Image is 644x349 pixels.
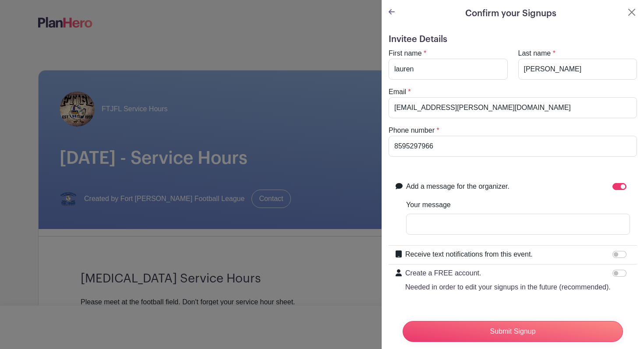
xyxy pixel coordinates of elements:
[405,249,533,260] label: Receive text notifications from this event.
[389,34,637,45] h5: Invitee Details
[403,321,623,342] input: Submit Signup
[626,7,637,18] button: Close
[389,48,422,59] label: First name
[405,282,611,293] p: Needed in order to edit your signups in the future (recommended).
[406,200,451,210] label: Your message
[465,7,556,20] h5: Confirm your Signups
[406,181,510,192] label: Add a message for the organizer.
[389,87,406,97] label: Email
[405,268,611,278] p: Create a FREE account.
[389,125,435,136] label: Phone number
[518,48,551,59] label: Last name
